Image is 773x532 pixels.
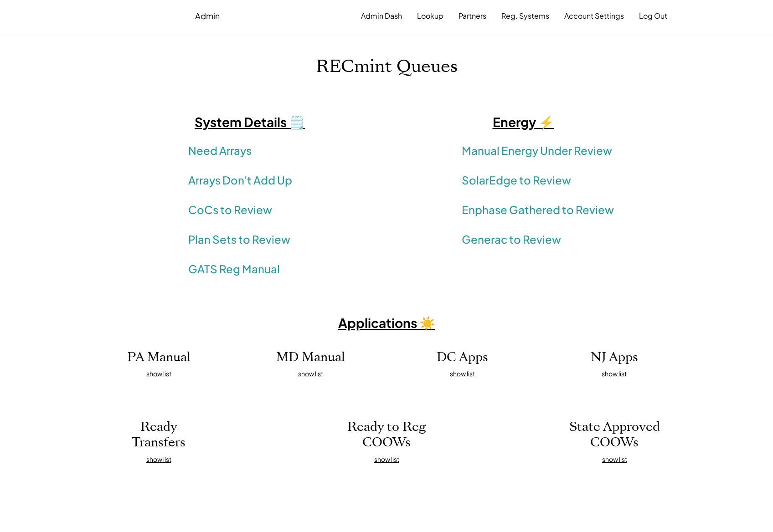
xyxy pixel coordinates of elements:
a: Arrays Don't Add Up [188,173,292,188]
button: Partners [459,7,486,25]
img: yH5BAEAAAAALAAAAAABAAEAAAIBRAA7 [106,10,181,22]
button: Reg. Systems [501,7,549,25]
h2: DC Apps [437,350,488,365]
h2: MD Manual [276,350,345,365]
button: Lookup [417,7,443,25]
a: Need Arrays [188,143,252,159]
h2: State Approved COOWs [569,419,660,450]
h2: Ready to Reg COOWs [341,419,432,450]
button: Account Settings [564,7,624,25]
h3: Energy ⚡ [409,114,637,130]
h1: RECmint Queues [316,56,458,77]
a: GATS Reg Manual [188,261,280,277]
button: Admin Dash [361,7,402,25]
h3: System Details 🗒️ [136,114,364,130]
a: Generac to Review [462,232,561,247]
u: show list [374,455,399,463]
u: show list [602,455,627,463]
div: Admin [195,10,220,21]
a: Plan Sets to Review [188,232,290,247]
a: SolarEdge to Review [462,173,571,188]
u: show list [146,455,171,463]
h2: Ready Transfers [113,419,204,450]
a: Enphase Gathered to Review [462,202,614,218]
u: show list [146,369,171,378]
a: Manual Energy Under Review [462,143,612,159]
h2: PA Manual [127,350,191,365]
h2: NJ Apps [591,350,638,365]
u: show list [602,369,627,378]
button: Log Out [639,7,667,25]
u: show list [298,369,323,378]
a: CoCs to Review [188,202,272,218]
u: show list [450,369,475,378]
